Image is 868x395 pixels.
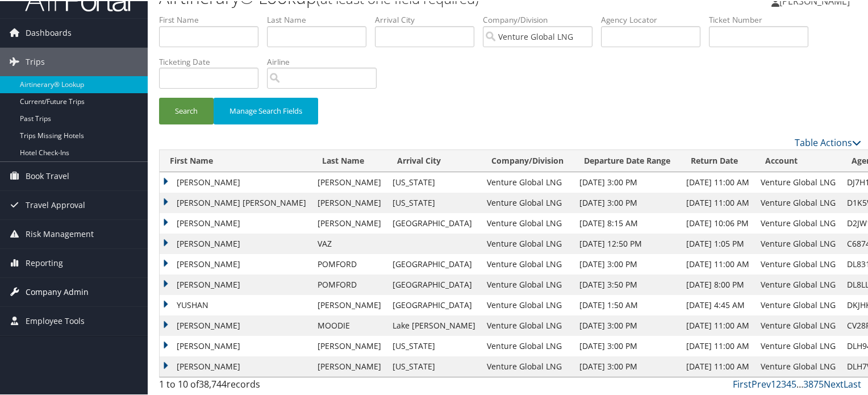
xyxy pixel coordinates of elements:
[312,253,387,273] td: POMFORD
[776,377,781,389] a: 2
[709,13,817,24] label: Ticket Number
[375,13,483,24] label: Arrival City
[26,18,72,46] span: Dashboards
[199,377,227,389] span: 38,744
[481,273,574,294] td: Venture Global LNG
[160,232,312,253] td: [PERSON_NAME]
[771,377,776,389] a: 1
[755,171,841,192] td: Venture Global LNG
[26,277,89,305] span: Company Admin
[574,253,681,273] td: [DATE] 3:00 PM
[160,149,312,171] th: First Name: activate to sort column ascending
[312,149,387,171] th: Last Name: activate to sort column ascending
[159,13,267,24] label: First Name
[574,192,681,212] td: [DATE] 3:00 PM
[312,273,387,294] td: POMFORD
[755,212,841,232] td: Venture Global LNG
[387,294,481,314] td: [GEOGRAPHIC_DATA]
[214,97,318,123] button: Manage Search Fields
[844,377,861,389] a: Last
[26,306,85,334] span: Employee Tools
[755,253,841,273] td: Venture Global LNG
[160,314,312,335] td: [PERSON_NAME]
[481,149,574,171] th: Company/Division
[312,314,387,335] td: MOODIE
[387,355,481,376] td: [US_STATE]
[481,355,574,376] td: Venture Global LNG
[755,273,841,294] td: Venture Global LNG
[681,212,755,232] td: [DATE] 10:06 PM
[824,377,844,389] a: Next
[574,171,681,192] td: [DATE] 3:00 PM
[755,335,841,355] td: Venture Global LNG
[483,13,601,24] label: Company/Division
[387,149,481,171] th: Arrival City: activate to sort column ascending
[312,232,387,253] td: VAZ
[574,149,681,171] th: Departure Date Range: activate to sort column ascending
[755,314,841,335] td: Venture Global LNG
[387,192,481,212] td: [US_STATE]
[574,273,681,294] td: [DATE] 3:50 PM
[574,335,681,355] td: [DATE] 3:00 PM
[312,335,387,355] td: [PERSON_NAME]
[387,314,481,335] td: Lake [PERSON_NAME]
[481,192,574,212] td: Venture Global LNG
[681,171,755,192] td: [DATE] 11:00 AM
[781,377,786,389] a: 3
[387,273,481,294] td: [GEOGRAPHIC_DATA]
[267,13,375,24] label: Last Name
[601,13,709,24] label: Agency Locator
[387,171,481,192] td: [US_STATE]
[755,294,841,314] td: Venture Global LNG
[795,135,861,148] a: Table Actions
[159,55,267,66] label: Ticketing Date
[796,377,803,389] span: …
[791,377,796,389] a: 5
[312,171,387,192] td: [PERSON_NAME]
[681,273,755,294] td: [DATE] 8:00 PM
[574,355,681,376] td: [DATE] 3:00 PM
[574,212,681,232] td: [DATE] 8:15 AM
[481,253,574,273] td: Venture Global LNG
[160,212,312,232] td: [PERSON_NAME]
[26,161,69,189] span: Book Travel
[481,335,574,355] td: Venture Global LNG
[755,232,841,253] td: Venture Global LNG
[312,192,387,212] td: [PERSON_NAME]
[681,335,755,355] td: [DATE] 11:00 AM
[481,212,574,232] td: Venture Global LNG
[267,55,385,66] label: Airline
[26,219,94,247] span: Risk Management
[681,355,755,376] td: [DATE] 11:00 AM
[786,377,791,389] a: 4
[574,314,681,335] td: [DATE] 3:00 PM
[481,294,574,314] td: Venture Global LNG
[387,212,481,232] td: [GEOGRAPHIC_DATA]
[387,335,481,355] td: [US_STATE]
[160,253,312,273] td: [PERSON_NAME]
[160,335,312,355] td: [PERSON_NAME]
[752,377,771,389] a: Prev
[733,377,752,389] a: First
[681,232,755,253] td: [DATE] 1:05 PM
[160,171,312,192] td: [PERSON_NAME]
[681,314,755,335] td: [DATE] 11:00 AM
[26,190,85,218] span: Travel Approval
[481,232,574,253] td: Venture Global LNG
[26,47,45,75] span: Trips
[755,149,841,171] th: Account: activate to sort column ascending
[160,273,312,294] td: [PERSON_NAME]
[574,294,681,314] td: [DATE] 1:50 AM
[312,212,387,232] td: [PERSON_NAME]
[681,253,755,273] td: [DATE] 11:00 AM
[160,355,312,376] td: [PERSON_NAME]
[387,253,481,273] td: [GEOGRAPHIC_DATA]
[481,314,574,335] td: Venture Global LNG
[481,171,574,192] td: Venture Global LNG
[681,192,755,212] td: [DATE] 11:00 AM
[681,294,755,314] td: [DATE] 4:45 AM
[755,192,841,212] td: Venture Global LNG
[159,97,214,123] button: Search
[681,149,755,171] th: Return Date: activate to sort column ascending
[755,355,841,376] td: Venture Global LNG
